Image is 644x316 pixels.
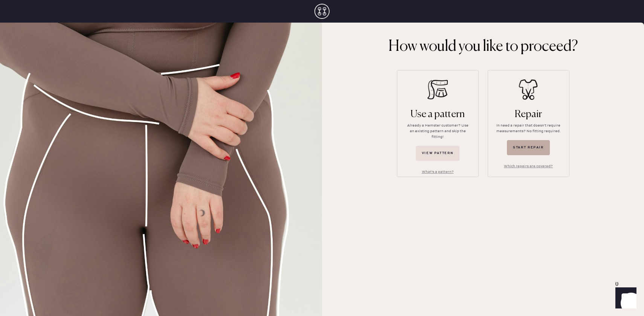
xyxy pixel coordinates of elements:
div: Already a Hemster customer? Use an existing pattern and skip the fitting! [405,123,471,140]
div: Repair [515,108,542,121]
div: How would you like to proceed? [388,38,578,56]
iframe: Front Chat [608,282,641,314]
button: Which repairs are covered? [498,160,559,172]
button: Start repair [507,140,550,155]
button: What's a pattern? [416,166,460,178]
img: Fit type icon [518,79,539,100]
div: Use a pattern [411,108,465,121]
img: Fit type icon [427,79,448,100]
div: In need a repair that doesn't require measurements? No fitting required. [496,123,562,134]
button: View pattern [416,146,460,161]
